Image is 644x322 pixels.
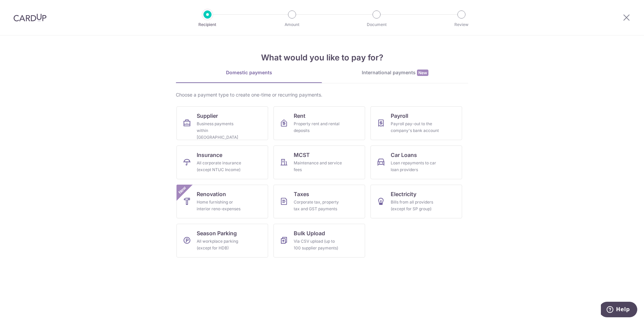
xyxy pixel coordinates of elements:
[371,185,462,218] a: ElectricityBills from all providers (except for SP group)
[197,120,245,141] div: Business payments within [GEOGRAPHIC_DATA]
[391,190,416,198] span: Electricity
[294,160,342,173] div: Maintenance and service fees
[294,238,342,251] div: Via CSV upload (up to 100 supplier payments)
[176,91,468,98] div: Choose a payment type to create one-time or recurring payments.
[197,229,237,237] span: Season Parking
[273,224,365,258] a: Bulk UploadVia CSV upload (up to 100 supplier payments)
[197,190,226,198] span: Renovation
[391,199,439,212] div: Bills from all providers (except for SP group)
[176,52,468,64] h4: What would you like to pay for?
[13,14,46,22] img: CardUp
[294,120,342,134] div: Property rent and rental deposits
[273,185,365,218] a: TaxesCorporate tax, property tax and GST payments
[273,145,365,179] a: MCSTMaintenance and service fees
[176,224,268,258] a: Season ParkingAll workplace parking (except for HDB)
[197,199,245,212] div: Home furnishing or interior reno-expenses
[197,112,218,120] span: Supplier
[391,112,408,120] span: Payroll
[294,199,342,212] div: Corporate tax, property tax and GST payments
[176,145,268,179] a: InsuranceAll corporate insurance (except NTUC Income)
[294,190,309,198] span: Taxes
[417,70,428,76] span: New
[183,21,232,28] p: Recipient
[391,120,439,134] div: Payroll pay-out to the company's bank account
[176,69,322,76] div: Domestic payments
[371,106,462,140] a: PayrollPayroll pay-out to the company's bank account
[437,21,486,28] p: Review
[273,106,365,140] a: RentProperty rent and rental deposits
[177,185,188,196] span: New
[601,302,637,319] iframe: Opens a widget where you can find more information
[267,21,317,28] p: Amount
[197,238,245,251] div: All workplace parking (except for HDB)
[371,145,462,179] a: Car LoansLoan repayments to car loan providers
[197,160,245,173] div: All corporate insurance (except NTUC Income)
[352,21,401,28] p: Document
[391,160,439,173] div: Loan repayments to car loan providers
[322,69,468,76] div: International payments
[294,151,310,159] span: MCST
[176,185,268,218] a: RenovationHome furnishing or interior reno-expensesNew
[197,151,222,159] span: Insurance
[294,112,305,120] span: Rent
[294,229,325,237] span: Bulk Upload
[176,106,268,140] a: SupplierBusiness payments within [GEOGRAPHIC_DATA]
[391,151,417,159] span: Car Loans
